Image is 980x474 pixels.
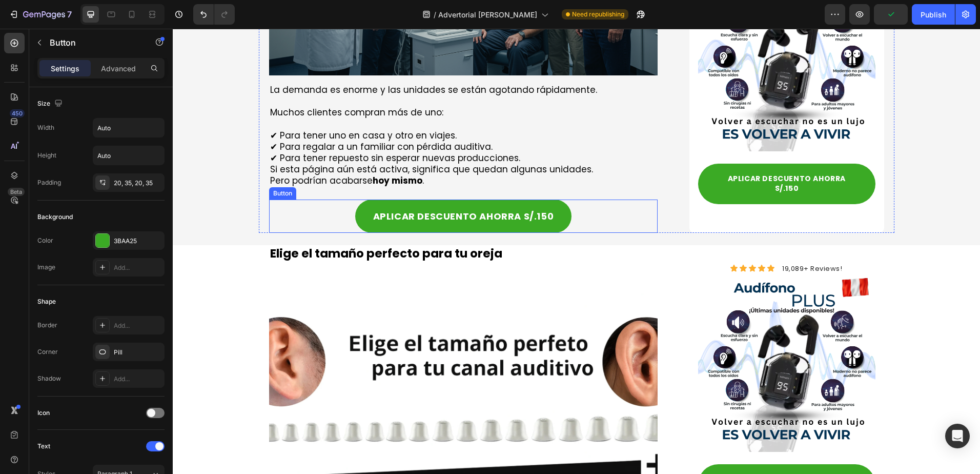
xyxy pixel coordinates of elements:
[37,151,56,160] div: Height
[114,263,162,272] div: Add...
[37,236,53,245] div: Color
[93,146,164,165] input: Auto
[945,424,970,448] div: Open Intercom Messenger
[97,218,484,233] p: Elige el tamaño perfecto para tu oreja
[912,4,955,25] button: Publish
[37,347,58,357] div: Corner
[8,188,25,196] div: Beta
[37,442,50,451] div: Text
[434,9,436,20] span: /
[609,235,669,245] span: 19,089+ Reviews!
[37,212,73,222] div: Background
[525,135,702,175] a: APLICAR DESCUENTO AHORRA S/.150
[98,160,121,169] div: Button
[37,178,61,187] div: Padding
[4,4,76,25] button: 7
[10,109,25,117] div: 450
[525,246,702,423] img: gempages_581416099543778222-062430d6-07fe-476c-9ea3-8c4f701490f4.svg
[193,4,235,25] div: Undo/Redo
[438,9,537,20] span: Advertorial [PERSON_NAME]
[114,374,162,384] div: Add...
[543,145,684,165] p: APLICAR DESCUENTO AHORRA S/.150
[114,236,162,246] div: 3BAA25
[37,408,50,418] div: Icon
[37,263,55,272] div: Image
[37,297,56,306] div: Shape
[37,123,54,132] div: Width
[37,97,65,111] div: Size
[921,9,946,20] div: Publish
[51,63,79,74] p: Settings
[50,36,137,49] p: Button
[114,348,162,357] div: Pill
[37,374,61,383] div: Shadow
[101,63,136,74] p: Advanced
[67,8,72,21] p: 7
[182,171,399,204] a: APLICAR DESCUENTO AHORRA S/.150
[114,179,162,188] div: 20, 35, 20, 35
[114,321,162,330] div: Add...
[93,118,164,137] input: Auto
[572,10,624,19] span: Need republishing
[37,321,57,330] div: Border
[173,29,980,474] iframe: Design area
[200,146,250,158] strong: hoy mismo
[200,181,381,194] p: APLICAR DESCUENTO AHORRA S/.150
